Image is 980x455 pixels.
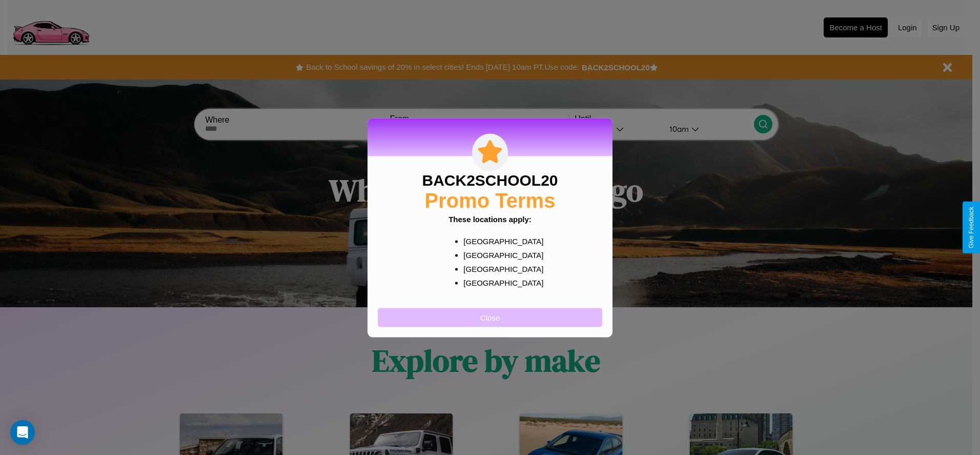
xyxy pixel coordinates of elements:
p: [GEOGRAPHIC_DATA] [463,275,537,289]
h3: BACK2SCHOOL20 [422,171,558,189]
b: These locations apply: [448,214,532,223]
button: Close [378,308,602,327]
p: [GEOGRAPHIC_DATA] [463,234,537,248]
h2: Promo Terms [425,189,556,212]
p: [GEOGRAPHIC_DATA] [463,248,537,262]
p: [GEOGRAPHIC_DATA] [463,262,537,275]
div: Open Intercom Messenger [10,420,35,445]
div: Give Feedback [968,207,975,248]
